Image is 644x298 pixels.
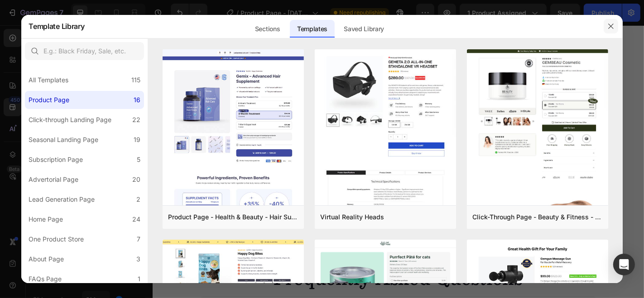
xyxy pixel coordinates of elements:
[29,254,64,265] div: About Page
[137,234,140,245] div: 7
[134,95,140,105] div: 16
[29,234,84,245] div: One Product Store
[320,212,384,222] div: Virtual Reality Heads
[134,134,140,145] div: 19
[290,20,335,38] div: Templates
[168,212,298,222] div: Product Page - Health & Beauty - Hair Supplement
[29,154,83,165] div: Subscription Page
[613,254,635,275] div: Open Intercom Messenger
[25,42,144,60] input: E.g.: Black Friday, Sale, etc.
[75,225,103,238] div: $140.00
[29,75,68,85] div: All Templates
[29,134,98,145] div: Seasonal Landing Page
[48,225,72,238] div: $70.00
[137,154,140,165] div: 5
[29,274,62,284] div: FAQs Page
[53,268,490,292] p: Frequently Asked Questions
[136,194,140,205] div: 2
[131,75,140,85] div: 115
[138,274,140,284] div: 1
[336,20,391,38] div: Saved Library
[29,174,78,185] div: Advertorial Page
[270,252,274,256] button: Dot
[1,4,543,17] p: " Best Christmas & Birthdays Gifts "
[29,95,69,105] div: Product Page
[136,254,140,265] div: 3
[132,214,140,225] div: 24
[132,114,140,125] div: 22
[29,214,63,225] div: Home Page
[132,174,140,185] div: 20
[472,212,603,222] div: Click-Through Page - Beauty & Fitness - Cosmetic
[29,194,95,205] div: Lead Generation Page
[29,114,111,125] div: Click-through Landing Page
[11,33,42,42] div: (P) Images
[248,20,287,38] div: Sections
[107,227,128,237] pre: 50% off
[29,14,84,38] h2: Template Library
